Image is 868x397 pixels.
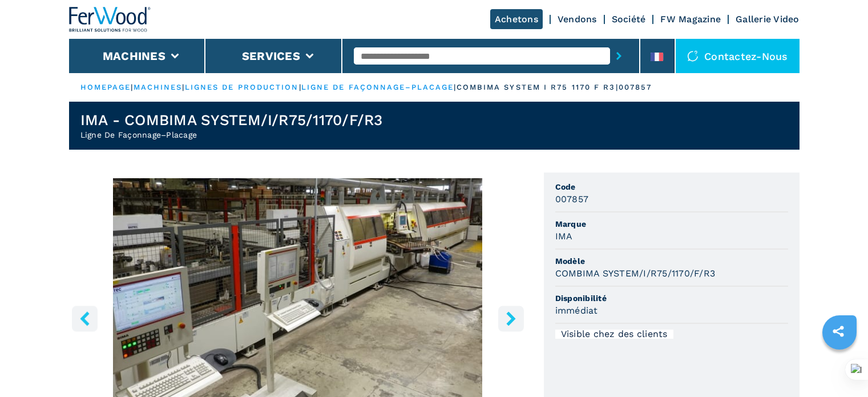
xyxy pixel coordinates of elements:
button: left-button [72,306,98,331]
a: sharethis [824,317,853,346]
button: Machines [103,49,165,63]
span: | [454,83,456,91]
a: Achetons [490,9,543,29]
a: FW Magazine [660,14,721,25]
a: ligne de façonnage–placage [301,83,454,91]
h3: 007857 [555,193,589,206]
span: Modèle [555,255,788,267]
a: HOMEPAGE [80,83,131,91]
span: | [131,83,133,91]
h2: Ligne De Façonnage–Placage [80,129,383,141]
a: machines [134,83,183,91]
button: Services [242,49,300,63]
a: lignes de production [185,83,299,91]
p: 007857 [619,82,652,93]
img: Contactez-nous [687,50,699,62]
h3: immédiat [555,304,598,317]
span: Disponibilité [555,292,788,304]
span: Marque [555,218,788,230]
iframe: Chat [819,346,859,388]
p: combima system i r75 1170 f r3 | [457,82,619,93]
span: | [182,83,184,91]
a: Gallerie Video [736,14,800,25]
button: right-button [498,306,524,331]
h3: COMBIMA SYSTEM/I/R75/1170/F/R3 [555,267,716,280]
span: Code [555,181,788,193]
div: Visible chez des clients [555,330,673,339]
img: Ferwood [69,7,151,32]
button: submit-button [610,43,628,69]
a: Société [612,14,646,25]
h3: IMA [555,230,573,243]
h1: IMA - COMBIMA SYSTEM/I/R75/1170/F/R3 [80,111,383,129]
span: | [299,83,301,91]
div: Contactez-nous [676,39,800,73]
a: Vendons [558,14,597,25]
